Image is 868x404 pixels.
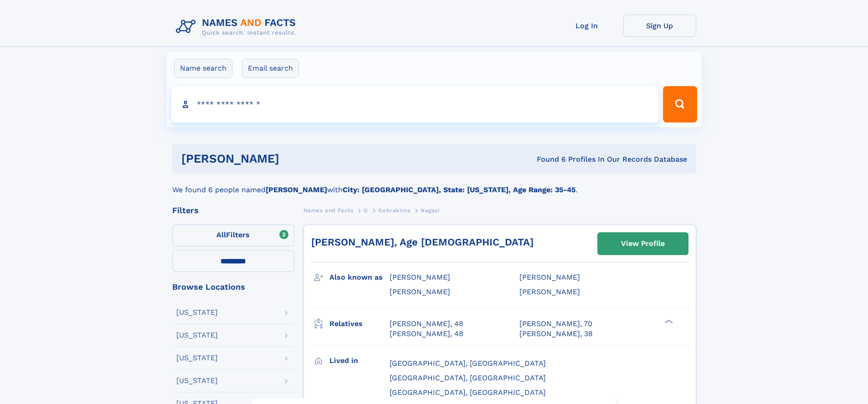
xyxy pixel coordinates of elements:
[663,318,673,324] div: ❯
[390,373,546,382] span: [GEOGRAPHIC_DATA], [GEOGRAPHIC_DATA]
[378,207,410,214] span: Gebrekiros
[172,174,696,195] div: We found 6 people named with .
[172,206,294,215] div: Filters
[364,207,368,214] span: G
[172,15,303,39] img: Logo Names and Facts
[519,319,592,329] a: [PERSON_NAME], 70
[174,59,232,78] label: Name search
[390,388,546,397] span: [GEOGRAPHIC_DATA], [GEOGRAPHIC_DATA]
[343,185,575,194] b: City: [GEOGRAPHIC_DATA], State: [US_STATE], Age Range: 35-45
[329,316,390,332] h3: Relatives
[311,236,534,248] a: [PERSON_NAME], Age [DEMOGRAPHIC_DATA]
[621,233,665,254] div: View Profile
[421,207,440,214] span: Negasi
[390,329,463,339] a: [PERSON_NAME], 48
[172,225,294,246] label: Filters
[216,230,226,239] span: All
[303,205,354,216] a: Names and Facts
[176,332,218,339] div: [US_STATE]
[181,153,408,164] h1: [PERSON_NAME]
[390,273,450,281] span: [PERSON_NAME]
[550,15,623,37] a: Log In
[598,233,688,255] a: View Profile
[663,86,697,123] button: Search Button
[176,309,218,316] div: [US_STATE]
[172,283,294,291] div: Browse Locations
[519,329,593,339] a: [PERSON_NAME], 38
[171,86,659,123] input: search input
[408,154,687,164] div: Found 6 Profiles In Our Records Database
[390,287,450,296] span: [PERSON_NAME]
[329,270,390,285] h3: Also known as
[176,354,218,362] div: [US_STATE]
[364,205,368,216] a: G
[176,377,218,384] div: [US_STATE]
[390,319,463,329] a: [PERSON_NAME], 48
[519,287,580,296] span: [PERSON_NAME]
[623,15,696,37] a: Sign Up
[519,273,580,281] span: [PERSON_NAME]
[242,59,299,78] label: Email search
[378,205,410,216] a: Gebrekiros
[329,353,390,368] h3: Lived in
[390,359,546,368] span: [GEOGRAPHIC_DATA], [GEOGRAPHIC_DATA]
[266,185,327,194] b: [PERSON_NAME]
